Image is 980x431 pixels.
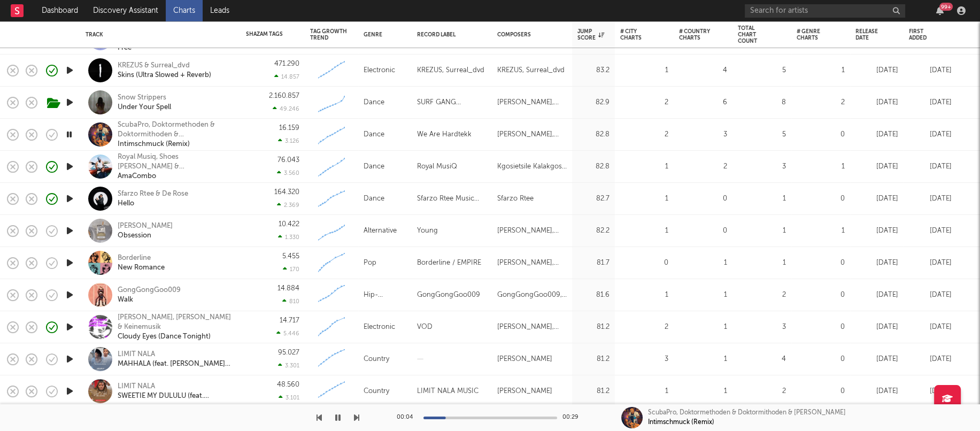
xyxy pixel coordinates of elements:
[797,160,845,173] div: 1
[620,225,668,237] div: 1
[364,32,401,38] div: Genre
[855,193,898,205] div: [DATE]
[118,152,233,172] div: Royal Musiq, Shoes [PERSON_NAME] & [PERSON_NAME]
[364,257,376,270] div: Pop
[620,64,668,77] div: 1
[277,202,299,209] div: 2.369
[679,28,711,41] div: # Country Charts
[279,125,299,132] div: 16.159
[577,128,609,141] div: 82.8
[417,128,472,141] div: We Are Hardtekk
[497,225,567,237] div: [PERSON_NAME], [PERSON_NAME], [PERSON_NAME], [PERSON_NAME], [PERSON_NAME], [PERSON_NAME]
[562,411,584,424] div: 00:29
[855,28,882,41] div: Release Date
[118,140,233,149] div: Intimschmuck (Remix)
[936,6,944,15] button: 99+
[577,321,609,334] div: 81.2
[310,28,348,41] div: Tag Growth Trend
[497,160,567,173] div: Kgosietsile Kalakgosi, Tisetso Masangu
[855,128,898,141] div: [DATE]
[855,160,898,173] div: [DATE]
[118,103,171,112] div: Under Your Spell
[797,289,845,302] div: 0
[497,289,567,302] div: GongGongGoo009, [PERSON_NAME]
[279,221,299,228] div: 10.422
[855,385,898,398] div: [DATE]
[283,266,299,273] div: 170
[279,394,299,401] div: 3.101
[497,32,561,38] div: Composers
[738,353,786,366] div: 4
[364,193,384,205] div: Dance
[118,313,233,342] a: [PERSON_NAME], [PERSON_NAME] & KeinemusikCloudy Eyes (Dance Tonight)
[679,160,727,173] div: 2
[939,3,953,11] div: 99 +
[364,64,395,77] div: Electronic
[118,71,211,80] div: Skins (Ultra Slowed + Reverb)
[738,225,786,237] div: 1
[274,60,299,67] div: 471.290
[118,172,233,181] div: AmaCombo
[909,128,952,141] div: [DATE]
[620,321,668,334] div: 2
[738,128,786,141] div: 5
[118,61,211,80] a: KREZUS & Surreal_dvdSkins (Ultra Slowed + Reverb)
[364,160,384,173] div: Dance
[282,298,299,305] div: 810
[118,382,233,401] a: LIMIT NALASWEETIE MY DULULU (feat. [GEOGRAPHIC_DATA])
[118,152,233,181] a: Royal Musiq, Shoes [PERSON_NAME] & [PERSON_NAME]AmaCombo
[118,189,188,199] div: Sfarzo Rtee & De Rose
[118,253,165,273] a: BorderlineNew Romance
[364,96,384,109] div: Dance
[118,221,173,231] div: [PERSON_NAME]
[277,381,299,388] div: 48.560
[620,96,668,109] div: 2
[364,353,389,366] div: Country
[364,128,384,141] div: Dance
[679,321,727,334] div: 1
[797,64,845,77] div: 1
[620,28,652,41] div: # City Charts
[648,418,714,427] div: Intimschmuck (Remix)
[909,64,952,77] div: [DATE]
[620,385,668,398] div: 1
[797,321,845,334] div: 0
[417,257,481,270] div: Borderline / EMPIRE
[620,257,668,270] div: 0
[417,96,487,109] div: SURF GANG RECORDS
[277,285,299,292] div: 14.884
[277,157,299,164] div: 76.043
[118,253,165,263] div: Borderline
[417,32,481,38] div: Record Label
[278,137,299,144] div: 3.126
[417,321,433,334] div: VOD
[738,193,786,205] div: 1
[577,257,609,270] div: 81.7
[855,225,898,237] div: [DATE]
[909,321,952,334] div: [DATE]
[679,257,727,270] div: 1
[118,263,165,273] div: New Romance
[417,289,480,302] div: GongGongGoo009
[118,391,233,401] div: SWEETIE MY DULULU (feat. [GEOGRAPHIC_DATA])
[577,225,609,237] div: 82.2
[118,382,233,391] div: LIMIT NALA
[679,289,727,302] div: 1
[909,225,952,237] div: [DATE]
[118,93,171,112] a: Snow StrippersUnder Your Spell
[679,64,727,77] div: 4
[417,193,487,205] div: Sfarzo Rtee Music (pty) LTD
[497,96,567,109] div: [PERSON_NAME], [PERSON_NAME]
[118,359,233,369] div: MAHHALA (feat. [PERSON_NAME] DAUGHTER)
[497,321,567,334] div: [PERSON_NAME], [PERSON_NAME]
[282,253,299,260] div: 5.455
[620,353,668,366] div: 3
[679,96,727,109] div: 6
[278,362,299,369] div: 3.301
[679,353,727,366] div: 1
[364,385,389,398] div: Country
[738,64,786,77] div: 5
[679,385,727,398] div: 1
[745,4,905,18] input: Search for artists
[738,25,770,44] div: Total Chart Count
